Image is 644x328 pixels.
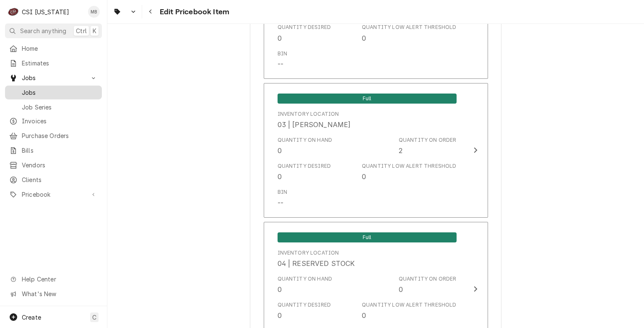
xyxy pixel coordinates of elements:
a: Vendors [5,158,102,172]
span: Edit Pricebook Item [157,6,229,18]
div: Quantity on Order [399,275,457,283]
div: -- [278,59,283,69]
div: Bin [278,188,287,196]
div: 0 [278,146,282,156]
div: MB [88,6,100,18]
div: Quantity on Order [399,136,457,144]
span: Job Series [22,103,98,112]
span: Create [22,314,41,321]
div: Quantity on Hand [278,136,332,156]
span: Home [22,44,98,53]
a: Clients [5,173,102,187]
a: Go to Jobs [5,71,102,85]
a: Invoices [5,114,102,128]
a: Go to [110,5,140,18]
div: Quantity on Order [399,136,457,156]
a: Estimates [5,56,102,70]
span: Help Center [22,275,97,284]
span: Bills [22,146,98,155]
div: Full [278,93,457,104]
div: 0 [278,33,282,43]
div: Quantity Desired [278,162,331,182]
div: CSI Kentucky's Avatar [8,6,19,18]
div: Bin [278,50,287,69]
a: Go to Help Center [5,272,102,286]
div: Quantity Low Alert Threshold [362,23,456,31]
a: Job Series [5,100,102,114]
div: 04 | RESERVED STOCK [278,258,355,268]
span: Pricebook [22,190,85,199]
div: 0 [362,310,366,320]
span: What's New [22,289,97,298]
span: Full [278,232,457,242]
div: -- [278,198,283,208]
div: C [8,6,19,18]
div: 2 [399,146,402,156]
div: Bin [278,50,287,57]
div: 0 [278,172,282,182]
div: CSI [US_STATE] [22,8,69,16]
button: Navigate back [144,5,157,18]
a: Home [5,42,102,55]
span: Invoices [22,117,98,125]
div: 0 [362,33,366,43]
span: Vendors [22,161,98,169]
a: Purchase Orders [5,129,102,143]
div: 03 | [PERSON_NAME] [278,120,351,130]
a: Go to Pricebook [5,187,102,201]
div: Quantity on Hand [278,275,332,294]
div: Quantity on Order [399,275,457,294]
div: Quantity Low Alert Threshold [362,162,456,170]
div: Location [278,110,351,130]
span: Search anything [20,26,66,35]
div: Quantity on Hand [278,275,332,283]
div: Quantity Desired [278,23,331,43]
span: Ctrl [76,26,87,35]
span: Jobs [22,73,85,82]
div: Quantity Desired [278,301,331,309]
span: Clients [22,175,98,184]
button: Search anythingCtrlK [5,23,102,38]
div: Full [278,232,457,242]
a: Bills [5,143,102,157]
span: Jobs [22,88,98,97]
a: Go to What's New [5,287,102,301]
div: Quantity on Hand [278,136,332,144]
div: Quantity Low Alert Threshold [362,301,456,320]
div: Inventory Location [278,110,339,118]
div: 0 [399,284,403,294]
span: Purchase Orders [22,131,98,140]
span: Full [278,94,457,104]
div: Bin [278,188,287,208]
div: 0 [278,310,282,320]
a: Jobs [5,86,102,99]
div: Location [278,249,355,268]
button: Update Inventory Level [264,83,488,218]
div: Quantity Low Alert Threshold [362,162,456,182]
div: 0 [362,172,366,182]
span: C [92,313,96,322]
span: K [93,26,96,35]
div: Quantity Desired [278,162,331,170]
div: 0 [278,284,282,294]
div: Quantity Desired [278,301,331,320]
div: Quantity Desired [278,23,331,31]
div: Quantity Low Alert Threshold [362,301,456,309]
div: Matt Brewington's Avatar [88,6,100,18]
div: Quantity Low Alert Threshold [362,23,456,43]
span: Estimates [22,59,98,68]
div: Inventory Location [278,249,339,257]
